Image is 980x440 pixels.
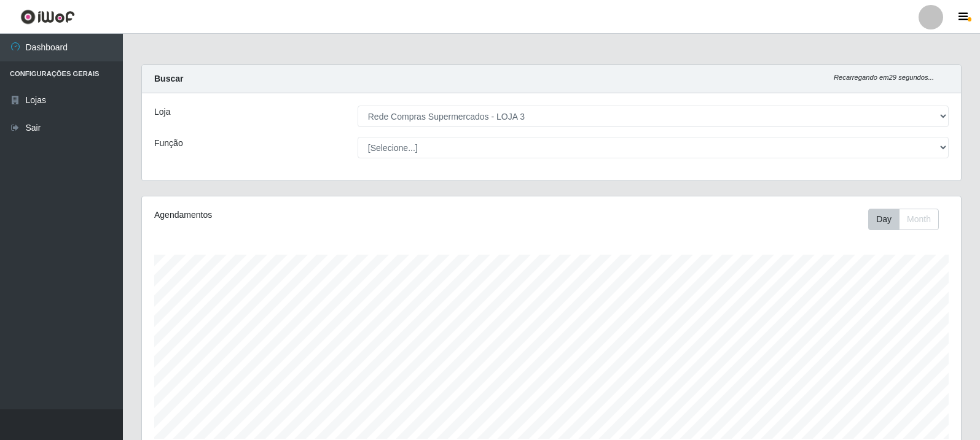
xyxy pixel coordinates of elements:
[834,74,934,81] i: Recarregando em 29 segundos...
[20,9,75,25] img: CoreUI Logo
[868,209,949,230] div: Toolbar with button groups
[868,209,900,230] button: Day
[154,74,183,83] strong: Buscar
[154,106,170,118] label: Loja
[899,209,939,230] button: Month
[154,209,474,222] div: Agendamentos
[154,137,183,150] label: Função
[868,209,939,230] div: First group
